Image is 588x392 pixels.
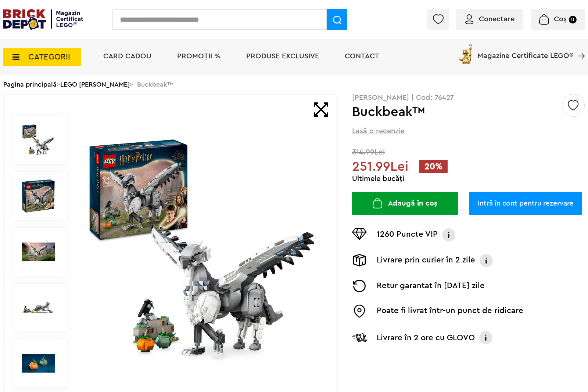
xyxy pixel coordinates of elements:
[377,305,523,318] p: Poate fi livrat într-un punct de ridicare
[22,235,55,268] img: Buckbeak™ LEGO 76427
[352,305,367,318] img: Easybox
[377,280,485,292] p: Retur garantat în [DATE] zile
[22,291,55,324] img: Seturi Lego Buckbeak™
[60,81,130,88] a: LEGO [PERSON_NAME]
[465,15,514,23] a: Conectare
[22,347,55,380] img: LEGO Harry Potter Buckbeak™
[377,254,475,267] p: Livrare prin curier în 2 zile
[3,81,57,88] a: Pagina principală
[28,53,70,61] span: CATEGORII
[22,179,55,213] img: Buckbeak™
[352,254,367,266] img: Livrare
[246,52,319,60] a: Produse exclusive
[573,43,585,50] a: Magazine Certificate LEGO®
[352,280,367,292] img: Returnare
[352,148,585,156] span: 314.99Lei
[352,175,585,182] div: Ultimele bucăți
[377,332,475,344] p: Livrare în 2 ore cu GLOVO
[554,15,567,23] span: Coș
[377,228,438,242] p: 1260 Puncte VIP
[352,126,404,136] span: Lasă o recenzie
[419,160,448,173] span: 20%
[479,15,514,23] span: Conectare
[352,333,367,342] img: Livrare Glovo
[469,192,582,215] a: Intră în cont pentru rezervare
[103,52,151,60] a: Card Cadou
[345,52,379,60] a: Contact
[441,228,456,242] img: Info VIP
[352,105,561,119] h1: Buckbeak™
[569,16,577,23] small: 0
[352,192,458,215] button: Adaugă în coș
[22,124,55,157] img: Buckbeak™
[352,160,408,173] span: 251.99Lei
[83,134,320,370] img: Buckbeak™
[352,228,367,240] img: Puncte VIP
[478,330,493,345] img: Info livrare cu GLOVO
[3,75,585,94] div: > > Buckbeak™
[479,254,494,267] img: Info livrare prin curier
[177,52,220,60] a: PROMOȚII %
[352,94,585,101] p: [PERSON_NAME] | Cod: 76427
[477,43,573,59] span: Magazine Certificate LEGO®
